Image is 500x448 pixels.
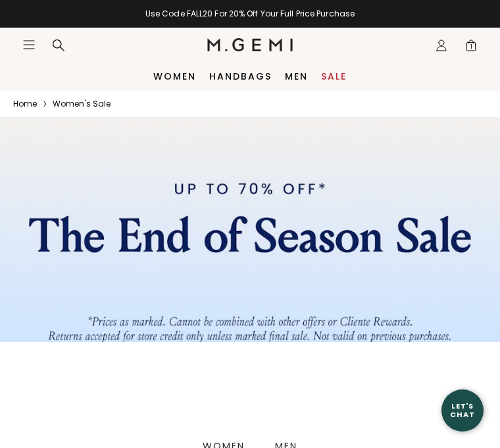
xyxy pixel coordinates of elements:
[153,71,196,82] a: Women
[321,71,347,82] a: Sale
[13,99,37,109] a: Home
[53,99,111,109] a: Women's sale
[207,38,293,51] img: M.Gemi
[22,38,36,51] button: Open site menu
[441,402,484,418] div: Let's Chat
[209,71,272,82] a: Handbags
[285,71,308,82] a: Men
[464,41,478,55] span: 1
